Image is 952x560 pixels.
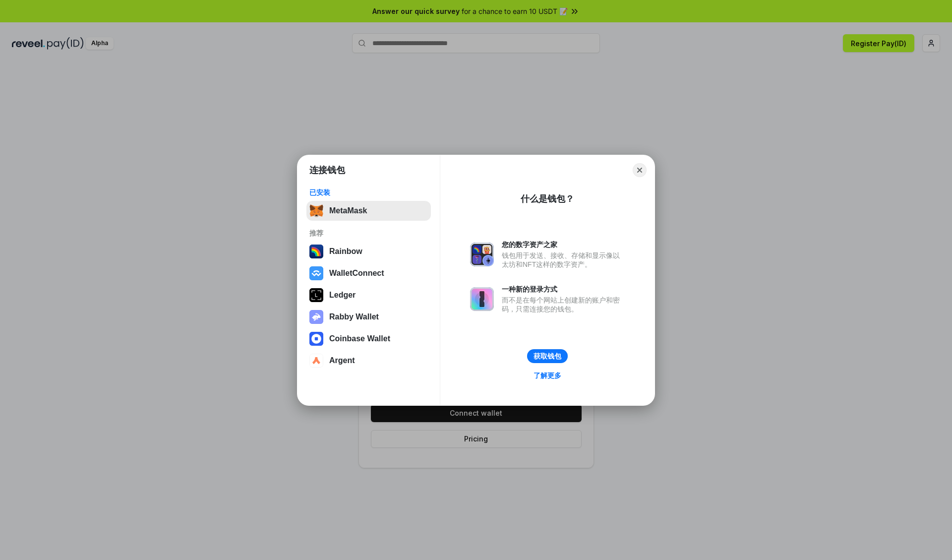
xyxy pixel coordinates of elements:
[309,229,428,238] div: 推荐
[306,263,431,283] button: WalletConnect
[329,334,390,343] div: Coinbase Wallet
[309,266,323,280] img: svg+xml,%3Csvg%20width%3D%2228%22%20height%3D%2228%22%20viewBox%3D%220%200%2028%2028%22%20fill%3D...
[502,251,625,269] div: 钱包用于发送、接收、存储和显示像以太坊和NFT这样的数字资产。
[309,310,323,324] img: svg+xml,%3Csvg%20xmlns%3D%22http%3A%2F%2Fwww.w3.org%2F2000%2Fsvg%22%20fill%3D%22none%22%20viewBox...
[329,206,367,215] div: MetaMask
[329,269,384,278] div: WalletConnect
[502,296,625,313] div: 而不是在每个网站上创建新的账户和密码，只需连接您的钱包。
[329,291,356,300] div: Ledger
[306,351,431,371] button: Argent
[306,201,431,221] button: MetaMask
[309,245,323,258] img: svg+xml,%3Csvg%20width%3D%22120%22%20height%3D%22120%22%20viewBox%3D%220%200%20120%20120%22%20fil...
[470,243,494,266] img: svg+xml,%3Csvg%20xmlns%3D%22http%3A%2F%2Fwww.w3.org%2F2000%2Fsvg%22%20fill%3D%22none%22%20viewBox...
[329,247,362,256] div: Rainbow
[309,204,323,218] img: svg+xml,%3Csvg%20fill%3D%22none%22%20height%3D%2233%22%20viewBox%3D%220%200%2035%2033%22%20width%...
[306,307,431,327] button: Rabby Wallet
[309,188,428,197] div: 已安装
[534,371,561,380] div: 了解更多
[528,369,567,382] a: 了解更多
[502,285,625,294] div: 一种新的登录方式
[470,287,494,311] img: svg+xml,%3Csvg%20xmlns%3D%22http%3A%2F%2Fwww.w3.org%2F2000%2Fsvg%22%20fill%3D%22none%22%20viewBox...
[329,356,355,365] div: Argent
[309,354,323,368] img: svg+xml,%3Csvg%20width%3D%2228%22%20height%3D%2228%22%20viewBox%3D%220%200%2028%2028%22%20fill%3D...
[306,242,431,261] button: Rainbow
[309,332,323,346] img: svg+xml,%3Csvg%20width%3D%2228%22%20height%3D%2228%22%20viewBox%3D%220%200%2028%2028%22%20fill%3D...
[527,349,568,363] button: 获取钱包
[309,288,323,302] img: svg+xml,%3Csvg%20xmlns%3D%22http%3A%2F%2Fwww.w3.org%2F2000%2Fsvg%22%20width%3D%2228%22%20height%3...
[329,312,379,321] div: Rabby Wallet
[633,163,647,177] button: Close
[502,240,625,249] div: 您的数字资产之家
[521,193,574,205] div: 什么是钱包？
[306,285,431,305] button: Ledger
[309,164,345,176] h1: 连接钱包
[534,352,561,361] div: 获取钱包
[306,329,431,349] button: Coinbase Wallet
